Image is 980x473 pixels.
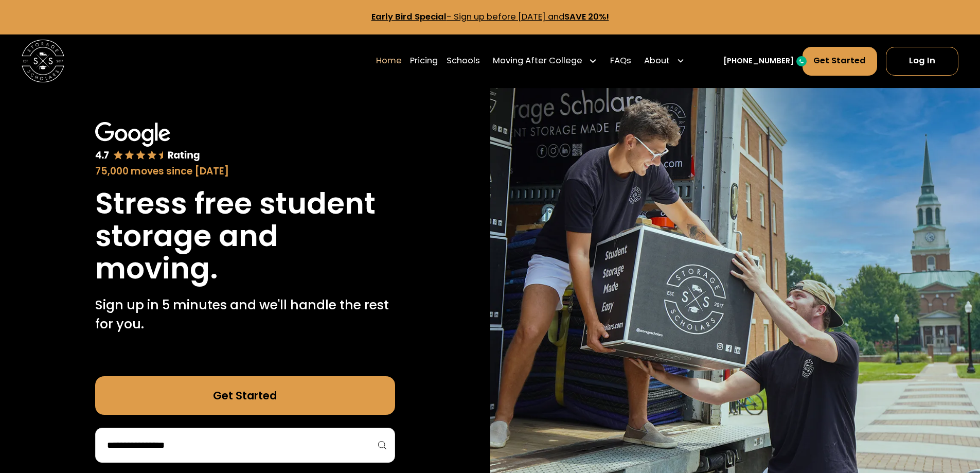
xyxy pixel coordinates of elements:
a: Get Started [803,47,878,76]
div: 75,000 moves since [DATE] [95,164,395,179]
a: Log In [886,47,958,76]
a: FAQs [610,46,631,76]
p: Sign up in 5 minutes and we'll handle the rest for you. [95,295,395,334]
img: Storage Scholars main logo [22,40,64,82]
strong: SAVE 20%! [564,11,609,23]
h1: Stress free student storage and moving. [95,187,395,285]
img: Google 4.7 star rating [95,122,200,162]
a: [PHONE_NUMBER] [723,56,794,67]
a: Schools [447,46,480,76]
strong: Early Bird Special [371,11,447,23]
div: About [644,55,670,67]
div: Moving After College [493,55,582,67]
a: Home [376,46,402,76]
div: Moving After College [489,46,602,76]
div: About [640,46,689,76]
a: Early Bird Special- Sign up before [DATE] andSAVE 20%! [371,11,609,23]
a: Get Started [95,376,395,415]
a: Pricing [410,46,438,76]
